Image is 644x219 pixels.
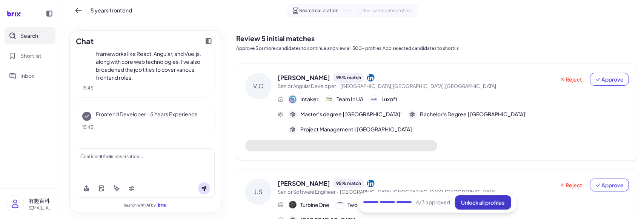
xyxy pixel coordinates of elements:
button: Send message [198,182,210,194]
span: Senior Angular Developer [278,83,336,89]
span: Approve [595,181,624,189]
span: Reject [559,76,582,83]
div: V.O [245,73,272,99]
span: [PERSON_NAME] [278,73,330,82]
span: Senior Software Engineer [278,189,335,195]
img: 公司logo [289,201,297,208]
span: · [337,189,338,195]
h2: Chat [76,35,94,47]
span: 4 /3 approved [416,199,450,207]
span: Intaker [300,95,318,103]
span: Luxoft [381,95,398,103]
span: Project Management | [GEOGRAPHIC_DATA] [300,125,412,133]
span: [PERSON_NAME] [278,179,330,188]
span: Unlock all profiles [461,199,505,206]
button: Shortlist [5,47,55,64]
span: Master's degree | [GEOGRAPHIC_DATA]' [300,110,402,118]
button: Reject [555,179,587,191]
p: 有趣百科 [29,197,54,205]
span: Search calibration [300,7,339,14]
p: Approve 3 or more candidates to continue and view all 500+ profiles.Add selected candidates to sh... [236,45,638,52]
button: Approve [590,179,629,191]
span: Reject [559,181,582,189]
span: TurbineOne [300,201,329,209]
p: [EMAIL_ADDRESS][DOMAIN_NAME] [29,205,54,211]
span: Search with AI by [124,203,156,208]
button: Reject [555,73,587,86]
span: Shortlist [20,52,41,60]
img: 公司logo [325,96,333,103]
span: Approve [595,76,624,83]
img: 公司logo [289,96,297,103]
span: 5 years frontend [91,6,132,14]
button: Approve [590,73,629,86]
button: Upload file [80,182,92,194]
h2: Review 5 initial matches [236,33,638,43]
button: Unlock all profiles [455,195,511,210]
span: Bachelor's Degree | [GEOGRAPHIC_DATA]' [420,110,527,118]
span: Search [20,32,38,40]
img: 公司logo [370,96,378,103]
span: Full candidate profiles [364,7,412,14]
div: 95 % match [333,179,364,188]
div: 15:45 [82,124,208,131]
p: Frontend Developer - 5 Years Experience [96,110,208,118]
img: 公司logo [336,201,344,208]
span: Two Six Technologies [347,201,400,209]
span: · [337,83,339,89]
span: [GEOGRAPHIC_DATA],[GEOGRAPHIC_DATA],[GEOGRAPHIC_DATA] [340,189,496,195]
div: 15:45 [82,85,208,91]
span: Inbox [20,72,34,80]
span: [GEOGRAPHIC_DATA],[GEOGRAPHIC_DATA],[GEOGRAPHIC_DATA] [340,83,496,89]
div: J.S [245,179,272,205]
button: Inbox [5,67,55,84]
img: user_logo.png [6,195,24,213]
span: Team In UA [337,95,363,103]
button: Search [5,27,55,44]
button: Collapse chat [203,35,215,47]
div: 95 % match [333,73,364,83]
